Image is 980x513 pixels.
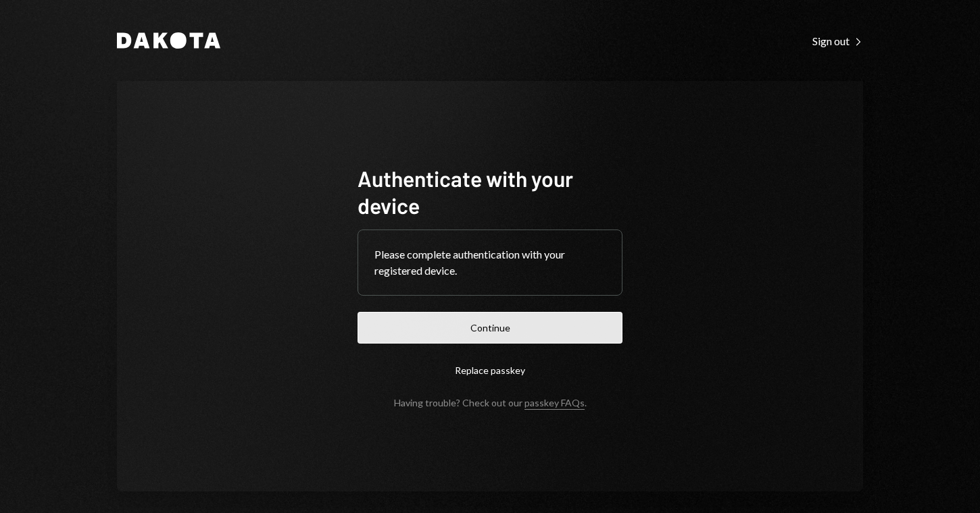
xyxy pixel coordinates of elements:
div: Please complete authentication with your registered device. [374,246,606,279]
a: Sign out [812,33,863,48]
div: Sign out [812,34,863,48]
a: passkey FAQs [524,397,585,410]
button: Replace passkey [358,354,622,386]
button: Continue [358,312,622,344]
h1: Authenticate with your device [358,165,622,219]
div: Having trouble? Check out our . [394,397,587,408]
